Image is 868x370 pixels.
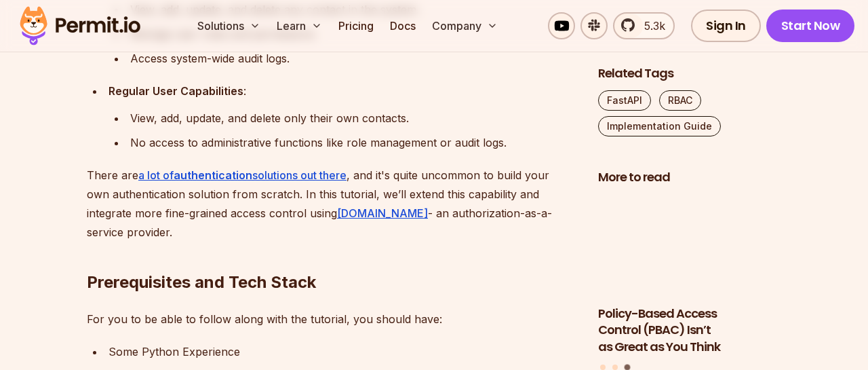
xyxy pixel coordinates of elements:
[598,305,781,355] h3: Policy-Based Access Control (PBAC) Isn’t as Great as You Think
[87,310,576,329] p: For you to be able to follow along with the tutorial, you should have:
[87,217,576,293] h2: Prerequisites and Tech Stack
[174,168,252,182] strong: authentication
[659,90,701,111] a: RBAC
[130,109,576,128] div: View, add, update, and delete only their own contacts.
[598,116,721,136] a: Implementation Guide
[192,12,266,39] button: Solutions
[636,18,665,34] span: 5.3k
[624,364,630,370] button: Go to slide 3
[138,168,347,182] a: a lot ofauthenticationsolutions out there
[598,194,781,356] a: Policy-Based Access Control (PBAC) Isn’t as Great as You ThinkPolicy-Based Access Control (PBAC) ...
[14,3,146,49] img: Permit logo
[271,12,328,39] button: Learn
[598,65,781,82] h2: Related Tags
[333,12,379,39] a: Pricing
[130,133,576,152] div: No access to administrative functions like role management or audit logs.
[691,10,761,42] a: Sign In
[598,169,781,186] h2: More to read
[613,12,675,39] a: 5.3k
[108,84,243,98] strong: Regular User Capabilities
[598,194,781,297] img: Policy-Based Access Control (PBAC) Isn’t as Great as You Think
[598,90,651,111] a: FastAPI
[87,166,576,242] p: There are , and it's quite uncommon to build your own authentication solution from scratch. In th...
[384,12,421,39] a: Docs
[108,342,576,361] div: Some Python Experience
[766,10,855,42] a: Start Now
[427,12,503,39] button: Company
[130,49,576,68] div: Access system-wide audit logs.
[600,364,606,369] button: Go to slide 1
[612,364,618,369] button: Go to slide 2
[337,206,428,220] a: [DOMAIN_NAME]
[598,194,781,356] li: 3 of 3
[108,81,576,100] div: :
